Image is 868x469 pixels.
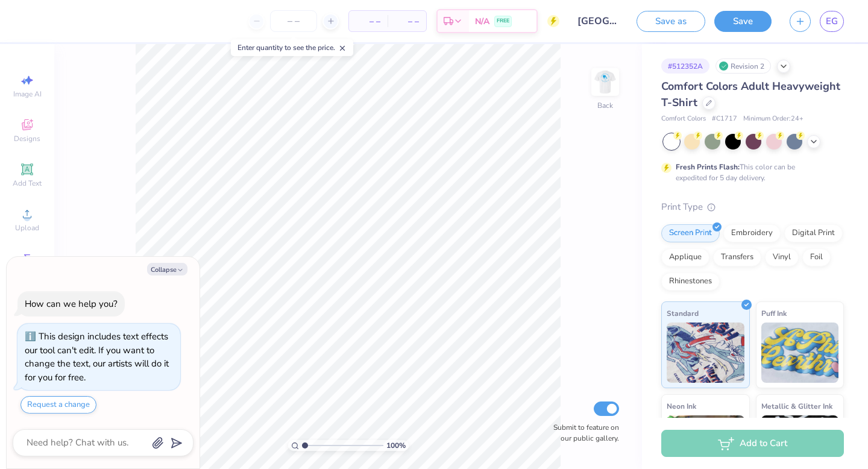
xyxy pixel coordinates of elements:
[661,272,720,291] div: Rhinestones
[13,89,42,99] span: Image AI
[661,114,706,124] span: Comfort Colors
[714,11,772,32] button: Save
[231,39,353,56] div: Enter quantity to see the price.
[395,15,419,28] span: – –
[386,440,406,451] span: 100 %
[568,9,627,33] input: Untitled Design
[13,178,42,188] span: Add Text
[661,58,709,74] div: # 512352A
[356,15,380,28] span: – –
[661,79,840,110] span: Comfort Colors Adult Heavyweight T-Shirt
[723,224,781,242] div: Embroidery
[497,17,509,25] span: FREE
[761,400,832,412] span: Metallic & Glitter Ink
[270,10,317,32] input: – –
[597,100,613,111] div: Back
[637,11,705,32] button: Save as
[676,162,740,172] strong: Fresh Prints Flash:
[667,307,699,319] span: Standard
[826,14,838,28] span: EG
[661,224,720,242] div: Screen Print
[667,323,744,383] img: Standard
[820,11,844,32] a: EG
[25,330,169,383] div: This design includes text effects our tool can't edit. If you want to change the text, our artist...
[475,15,489,28] span: N/A
[761,307,787,319] span: Puff Ink
[761,323,839,383] img: Puff Ink
[661,200,844,214] div: Print Type
[547,422,619,444] label: Submit to feature on our public gallery.
[25,298,118,310] div: How can we help you?
[713,248,761,266] div: Transfers
[147,263,187,275] button: Collapse
[20,396,96,414] button: Request a change
[712,114,737,124] span: # C1717
[743,114,804,124] span: Minimum Order: 24 +
[784,224,843,242] div: Digital Print
[676,162,824,183] div: This color can be expedited for 5 day delivery.
[593,70,617,94] img: Back
[14,134,40,143] span: Designs
[15,223,39,233] span: Upload
[715,58,771,74] div: Revision 2
[667,400,696,412] span: Neon Ink
[765,248,799,266] div: Vinyl
[661,248,709,266] div: Applique
[802,248,831,266] div: Foil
